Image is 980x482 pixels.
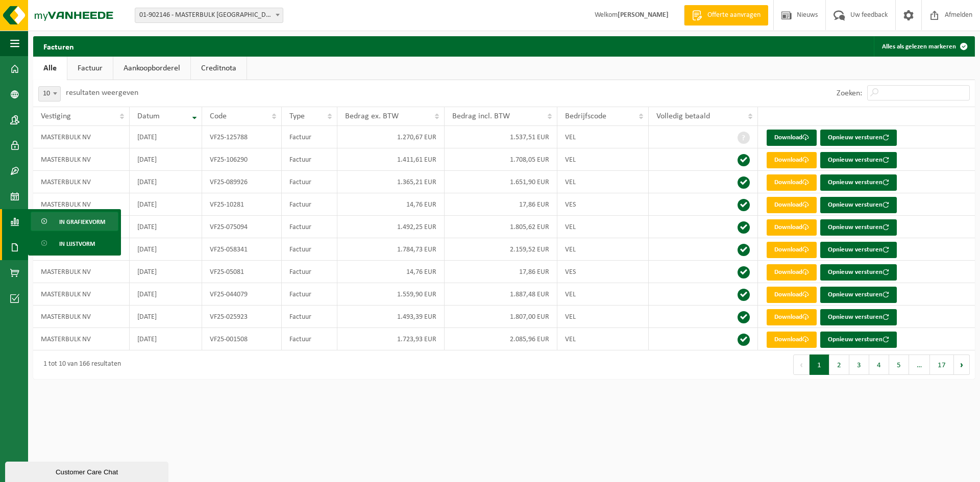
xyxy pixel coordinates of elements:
[135,8,283,23] span: 01-902146 - MASTERBULK NV - MARIAKERKE
[130,238,202,261] td: [DATE]
[31,234,118,253] a: In lijstvorm
[135,8,283,22] span: 01-902146 - MASTERBULK NV - MARIAKERKE
[33,306,130,328] td: MASTERBULK NV
[137,112,160,120] span: Datum
[684,5,768,26] a: Offerte aanvragen
[820,174,897,191] button: Opnieuw versturen
[767,287,817,303] a: Download
[557,261,649,283] td: VES
[202,306,282,328] td: VF25-025923
[38,356,121,374] div: 1 tot 10 van 166 resultaten
[820,242,897,258] button: Opnieuw versturen
[130,216,202,238] td: [DATE]
[337,193,445,216] td: 14,76 EUR
[767,152,817,168] a: Download
[202,261,282,283] td: VF25-05081
[282,171,337,193] td: Factuur
[767,174,817,191] a: Download
[445,328,558,350] td: 2.085,96 EUR
[618,11,669,19] strong: [PERSON_NAME]
[889,354,909,375] button: 5
[130,261,202,283] td: [DATE]
[113,57,190,80] a: Aankoopborderel
[38,86,61,102] span: 10
[557,238,649,261] td: VEL
[445,193,558,216] td: 17,86 EUR
[337,126,445,148] td: 1.270,67 EUR
[282,126,337,148] td: Factuur
[557,283,649,306] td: VEL
[337,283,445,306] td: 1.559,90 EUR
[345,112,399,120] span: Bedrag ex. BTW
[33,283,130,306] td: MASTERBULK NV
[33,36,84,56] h2: Facturen
[282,193,337,216] td: Factuur
[282,148,337,171] td: Factuur
[41,112,71,120] span: Vestiging
[282,328,337,350] td: Factuur
[445,261,558,283] td: 17,86 EUR
[59,234,95,253] span: In lijstvorm
[557,148,649,171] td: VEL
[337,238,445,261] td: 1.784,73 EUR
[130,171,202,193] td: [DATE]
[202,193,282,216] td: VF25-10281
[767,219,817,236] a: Download
[557,216,649,238] td: VEL
[909,354,930,375] span: …
[820,264,897,281] button: Opnieuw versturen
[130,148,202,171] td: [DATE]
[337,216,445,238] td: 1.492,25 EUR
[31,212,118,231] a: In grafiekvorm
[557,193,649,216] td: VES
[33,261,130,283] td: MASTERBULK NV
[191,57,247,80] a: Creditnota
[337,171,445,193] td: 1.365,21 EUR
[33,193,130,216] td: MASTERBULK NV
[210,112,227,120] span: Code
[767,309,817,325] a: Download
[820,152,897,168] button: Opnieuw versturen
[33,171,130,193] td: MASTERBULK NV
[202,238,282,261] td: VF25-058341
[202,171,282,193] td: VF25-089926
[202,216,282,238] td: VF25-075094
[130,126,202,148] td: [DATE]
[337,148,445,171] td: 1.411,61 EUR
[445,171,558,193] td: 1.651,90 EUR
[33,148,130,171] td: MASTERBULK NV
[820,197,897,213] button: Opnieuw versturen
[337,261,445,283] td: 14,76 EUR
[869,354,889,375] button: 4
[445,283,558,306] td: 1.887,48 EUR
[282,306,337,328] td: Factuur
[767,242,817,258] a: Download
[33,126,130,148] td: MASTERBULK NV
[130,283,202,306] td: [DATE]
[820,219,897,236] button: Opnieuw versturen
[202,126,282,148] td: VF25-125788
[39,87,60,101] span: 10
[820,332,897,348] button: Opnieuw versturen
[557,171,649,193] td: VEL
[767,332,817,348] a: Download
[202,283,282,306] td: VF25-044079
[282,283,337,306] td: Factuur
[130,193,202,216] td: [DATE]
[445,306,558,328] td: 1.807,00 EUR
[67,57,113,80] a: Factuur
[445,216,558,238] td: 1.805,62 EUR
[874,36,974,57] button: Alles als gelezen markeren
[130,306,202,328] td: [DATE]
[289,112,305,120] span: Type
[820,130,897,146] button: Opnieuw versturen
[930,354,954,375] button: 17
[767,264,817,281] a: Download
[66,89,138,97] label: resultaten weergeven
[337,328,445,350] td: 1.723,93 EUR
[810,354,829,375] button: 1
[445,148,558,171] td: 1.708,05 EUR
[202,328,282,350] td: VF25-001508
[557,328,649,350] td: VEL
